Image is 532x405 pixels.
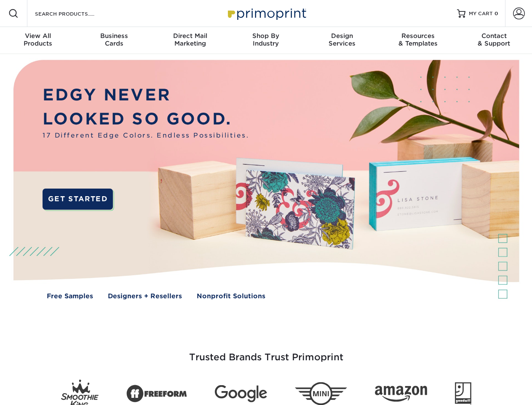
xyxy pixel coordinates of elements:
a: GET STARTED [43,189,113,210]
img: Primoprint [224,4,308,22]
h3: Trusted Brands Trust Primoprint [20,332,513,373]
p: LOOKED SO GOOD. [43,107,249,131]
input: SEARCH PRODUCTS..... [34,8,116,19]
img: Amazon [375,386,427,402]
span: Direct Mail [152,32,228,40]
img: Google [215,385,267,402]
div: Cards [76,32,152,47]
div: Marketing [152,32,228,47]
a: Nonprofit Solutions [197,292,265,301]
a: DesignServices [304,27,380,54]
div: & Support [456,32,532,47]
span: Contact [456,32,532,40]
span: MY CART [469,10,493,17]
div: Industry [228,32,304,47]
span: 0 [495,11,498,16]
p: EDGY NEVER [43,83,249,107]
div: & Templates [380,32,456,47]
span: Design [304,32,380,40]
span: Business [76,32,152,40]
span: Resources [380,32,456,40]
span: Shop By [228,32,304,40]
div: Services [304,32,380,47]
a: Resources& Templates [380,27,456,54]
a: Contact& Support [456,27,532,54]
span: 17 Different Edge Colors. Endless Possibilities. [43,131,249,140]
a: Direct MailMarketing [152,27,228,54]
img: Goodwill [455,382,471,405]
a: Shop ByIndustry [228,27,304,54]
a: Designers + Resellers [108,292,182,301]
a: BusinessCards [76,27,152,54]
a: Free Samples [47,292,93,301]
